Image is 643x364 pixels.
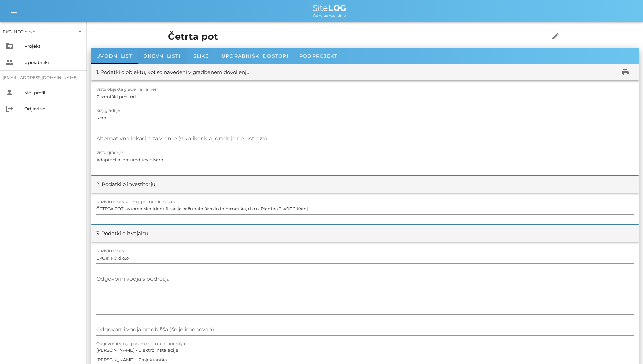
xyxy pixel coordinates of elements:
div: Projekti [24,43,81,49]
span: Dnevni listi [143,53,180,59]
div: 1. Podatki o objektu, kot so navedeni v gradbenem dovoljenju [96,68,250,76]
span: Uvodni list [96,53,133,59]
div: Moj profil [24,90,81,95]
i: menu [9,7,18,15]
label: Vrsta gradnje [96,150,123,155]
span: Slike [193,53,209,59]
label: Kraj gradnje [96,108,120,113]
i: people [5,58,14,66]
b: LOG [328,3,346,13]
i: edit [551,32,560,40]
label: Vrsta objekta glede na namen [96,87,158,92]
i: logout [5,105,14,113]
span: We value your time. [313,13,346,18]
label: Naziv in sedež [96,248,125,254]
iframe: Chat Widget [609,331,643,364]
span: Site [313,3,346,13]
div: Uporabniki [24,60,81,65]
label: Naziv in sedež ali ime, priimek in naslov [96,199,176,204]
i: arrow_drop_down [76,27,84,36]
div: 3. Podatki o izvajalcu [96,230,148,238]
div: EKOINFO d.o.o [3,26,84,37]
i: business [5,42,14,50]
div: EKOINFO d.o.o [3,28,35,35]
i: print [621,68,629,76]
label: Odgovorni vodja posameznih del s področja [96,341,185,346]
div: 2. Podatki o investitorju [96,181,155,188]
h1: Četrta pot [168,30,529,44]
div: Odjavi se [24,106,81,112]
div: Pripomoček za klepet [609,331,643,364]
i: person [5,88,14,97]
span: Uporabniški dostopi [222,53,288,59]
span: Podprojekti [299,53,339,59]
